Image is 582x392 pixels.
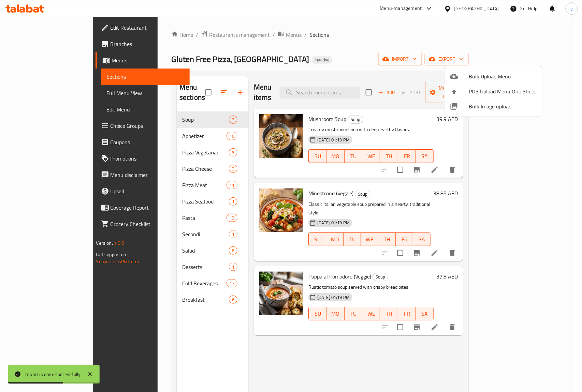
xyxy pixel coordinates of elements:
[469,102,537,110] span: Bulk Image upload
[445,69,542,84] li: Upload bulk menu
[469,87,537,95] span: POS Upload Menu One Sheet
[25,371,81,378] div: Import is done successfully
[469,72,537,80] span: Bulk Upload Menu
[445,84,542,99] li: POS Upload Menu One Sheet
